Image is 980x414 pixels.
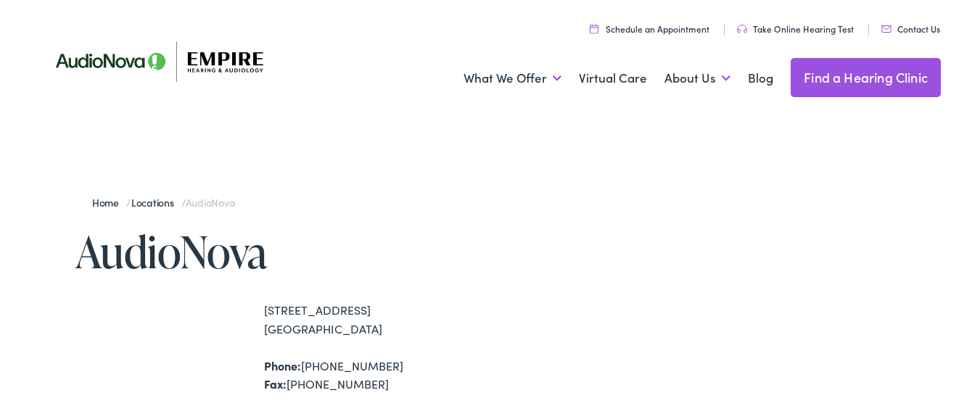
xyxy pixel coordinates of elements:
[579,51,647,105] a: Virtual Care
[881,22,940,35] a: Contact Us
[590,22,709,35] a: Schedule an Appointment
[264,376,287,392] strong: Fax:
[264,357,490,394] div: [PHONE_NUMBER] [PHONE_NUMBER]
[737,22,854,35] a: Take Online Hearing Test
[92,195,126,210] a: Home
[464,51,561,105] a: What We Offer
[664,51,730,105] a: About Us
[590,24,598,33] img: utility icon
[264,301,490,338] div: [STREET_ADDRESS] [GEOGRAPHIC_DATA]
[737,25,747,33] img: utility icon
[75,228,490,276] h1: AudioNova
[791,58,941,97] a: Find a Hearing Clinic
[92,195,235,210] span: / /
[881,25,892,33] img: utility icon
[748,51,773,105] a: Blog
[264,357,301,373] strong: Phone:
[131,195,181,210] a: Locations
[186,195,235,210] span: AudioNova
